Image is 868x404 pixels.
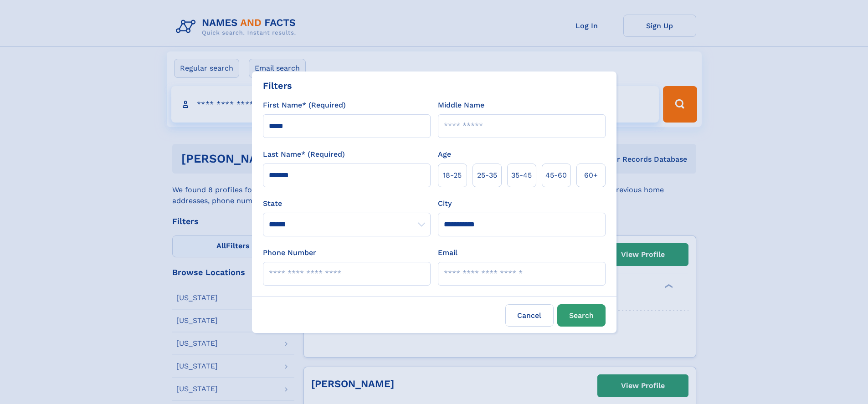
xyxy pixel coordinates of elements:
[263,100,346,111] label: First Name* (Required)
[263,198,431,209] label: State
[438,100,484,111] label: Middle Name
[438,247,457,258] label: Email
[545,170,567,181] span: 45‑60
[263,79,292,92] div: Filters
[438,198,452,209] label: City
[505,304,554,327] label: Cancel
[557,304,606,327] button: Search
[511,170,532,181] span: 35‑45
[263,149,345,160] label: Last Name* (Required)
[438,149,451,160] label: Age
[584,170,598,181] span: 60+
[263,247,316,258] label: Phone Number
[477,170,497,181] span: 25‑35
[443,170,462,181] span: 18‑25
